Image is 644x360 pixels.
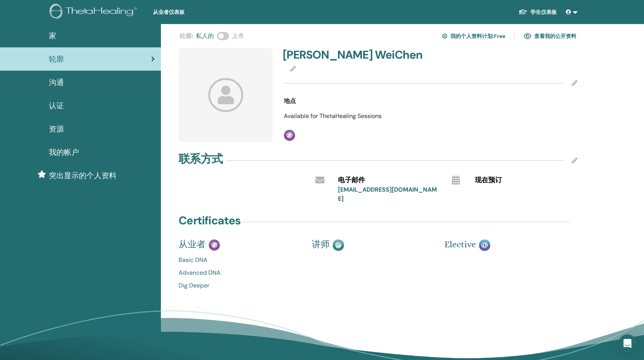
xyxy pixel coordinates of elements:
[284,112,382,120] span: Available for ThetaHealing Sessions
[49,170,117,181] span: 突出显示的个人资料
[196,32,214,41] span: 私人的
[518,9,527,15] img: graduation-cap-white.svg
[179,239,206,250] span: 从业者
[179,268,300,277] a: Advanced DNA
[512,5,563,19] a: 学生仪表板
[524,33,531,39] img: eye.svg
[179,214,241,227] h4: Certificates
[50,4,139,21] img: logo.png
[312,239,330,250] span: 讲师
[232,32,244,41] span: 上市
[442,32,447,40] img: cog.svg
[179,256,300,265] a: Basic DNA
[153,8,266,16] span: 从业者仪表板
[49,100,64,111] span: 认证
[179,152,223,166] h4: 联系方式
[49,30,56,41] span: 家
[284,97,296,106] span: 地点
[49,123,64,135] span: 资源
[49,77,64,88] span: 沟通
[524,30,576,42] a: 查看我的公开资料
[179,281,300,290] a: Dig Deeper
[338,175,365,185] span: 电子邮件
[442,30,505,42] a: 我的个人资料计划:Free
[338,186,437,203] a: [EMAIL_ADDRESS][DOMAIN_NAME]
[283,48,426,62] h4: [PERSON_NAME] WeiChen
[475,175,502,185] span: 现在预订
[618,334,636,352] div: Open Intercom Messenger
[444,239,476,250] span: Elective
[49,53,64,65] span: 轮廓
[49,147,79,158] span: 我的帐户
[180,32,193,41] span: 轮廓 :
